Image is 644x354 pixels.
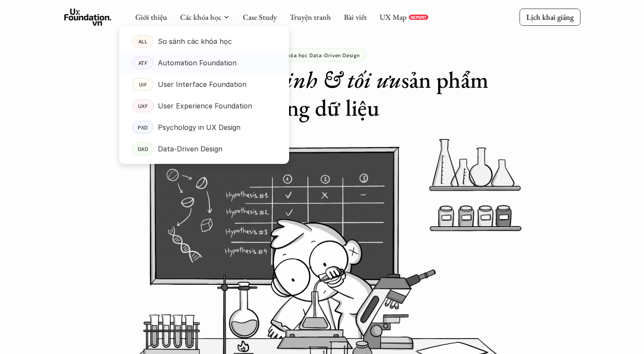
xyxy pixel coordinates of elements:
p: REPORT [410,15,426,20]
a: Các khóa học [180,12,221,22]
p: DAD [137,146,148,152]
a: PXDPsychology in UX Design [119,117,289,138]
p: Lịch khai giảng [526,12,573,22]
a: Giới thiệu [135,12,167,22]
a: Case Study [243,12,277,22]
a: UXFUser Experience Foundation [119,95,289,117]
p: Data-Driven Design [158,142,222,155]
p: ALL [138,38,147,44]
p: PXD [138,124,148,130]
p: Psychology in UX Design [158,121,240,134]
a: ATFAutomation Foundation [119,52,289,74]
p: Khóa học Data-Driven Design [284,52,360,58]
a: UX Map [379,12,407,22]
p: Automation Foundation [158,56,237,69]
a: DADData-Driven Design [119,138,289,160]
a: REPORT [409,15,428,20]
p: ATF [138,60,147,66]
em: quyết định & tối ưu [219,65,401,95]
p: So sánh các khóa học [158,35,232,48]
a: Truyện tranh [290,12,331,22]
p: User Interface Foundation [158,78,247,91]
a: Lịch khai giảng [519,9,580,25]
h1: Đưa ra sản phẩm bằng dữ liệu [154,66,489,122]
p: User Experience Foundation [158,99,252,112]
a: Bài viết [344,12,367,22]
p: UXF [138,103,148,109]
p: UIF [139,81,147,87]
a: ALLSo sánh các khóa học [119,31,289,52]
a: UIFUser Interface Foundation [119,74,289,95]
